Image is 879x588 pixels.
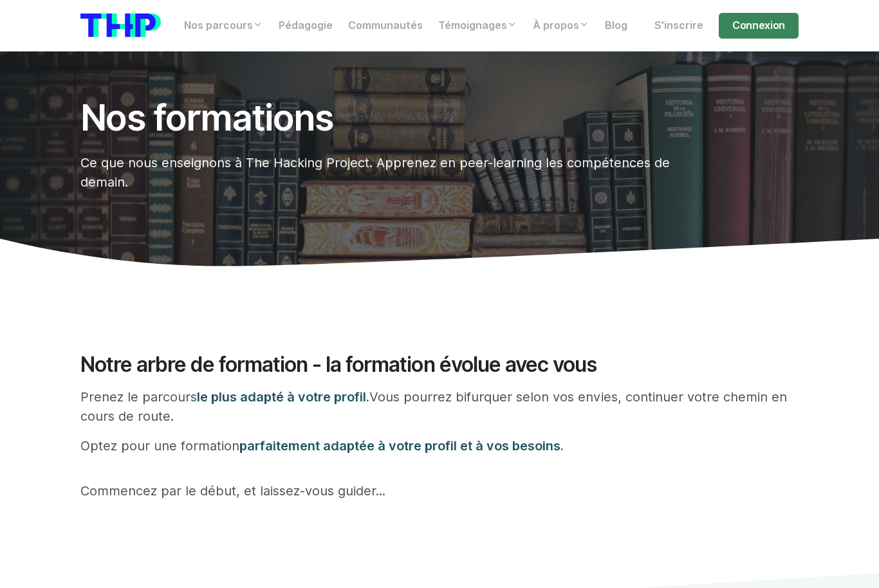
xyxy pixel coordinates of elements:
[80,481,799,501] p: Commencez par le début, et laissez-vous guider...
[80,98,676,138] h1: Nos formations
[80,14,161,37] img: logo
[271,13,340,39] a: Pédagogie
[597,13,635,39] a: Blog
[80,353,799,377] h2: Notre arbre de formation - la formation évolue avec vous
[430,13,525,39] a: Témoignages
[525,13,597,39] a: À propos
[176,13,271,39] a: Nos parcours
[80,387,799,426] p: Prenez le parcours Vous pourrez bifurquer selon vos envies, continuer votre chemin en cours de ro...
[647,13,711,39] a: S'inscrire
[197,389,369,405] span: le plus adapté à votre profil.
[719,13,799,39] a: Connexion
[80,153,676,192] p: Ce que nous enseignons à The Hacking Project. Apprenez en peer-learning les compétences de demain.
[80,436,799,455] p: Optez pour une formation
[340,13,430,39] a: Communautés
[239,438,564,454] span: parfaitement adaptée à votre profil et à vos besoins.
